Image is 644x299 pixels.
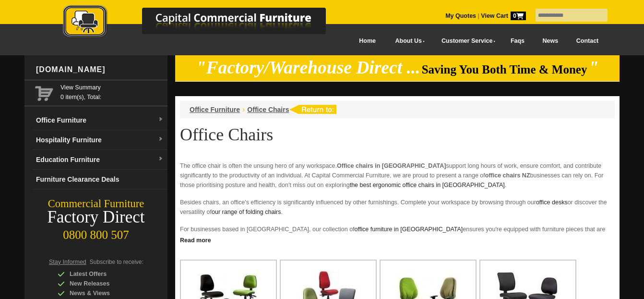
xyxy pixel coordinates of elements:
[32,111,167,130] a: Office Furnituredropdown
[180,224,615,253] p: For businesses based in [GEOGRAPHIC_DATA], our collection of ensures you're equipped with furnitu...
[32,55,167,84] div: [DOMAIN_NAME]
[58,279,149,288] div: New Releases
[337,162,446,169] strong: Office chairs in [GEOGRAPHIC_DATA]
[242,105,245,114] li: ›
[431,30,501,52] a: Customer Service
[589,58,599,77] em: "
[534,30,567,52] a: News
[32,130,167,150] a: Hospitality Furnituredropdown
[481,12,526,19] strong: View Cart
[158,117,164,123] img: dropdown
[190,106,240,113] a: Office Furniture
[158,137,164,142] img: dropdown
[36,5,372,43] a: Capital Commercial Furniture Logo
[24,197,167,211] div: Commercial Furniture
[60,83,164,100] span: 0 item(s), Total:
[60,83,164,92] a: View Summary
[49,259,86,265] span: Stay Informed
[180,125,615,144] h1: Office Chairs
[24,224,167,242] div: 0800 800 507
[32,170,167,189] a: Furniture Clearance Deals
[196,58,420,77] em: "Factory/Warehouse Direct ...
[180,198,615,217] p: Besides chairs, an office's efficiency is significantly influenced by other furnishings. Complete...
[180,161,615,190] p: The office chair is often the unsung hero of any workspace. support long hours of work, ensure co...
[32,150,167,170] a: Education Furnituredropdown
[175,233,620,245] a: Click to read more
[567,30,608,52] a: Contact
[445,12,476,19] a: My Quotes
[501,30,534,52] a: Faqs
[58,269,149,279] div: Latest Offers
[289,105,336,114] img: return to
[536,199,568,206] a: office desks
[158,156,164,162] img: dropdown
[479,12,526,19] a: View Cart0
[212,209,281,215] a: our range of folding chairs
[511,12,526,20] span: 0
[422,63,587,76] span: Saving You Both Time & Money
[385,30,431,52] a: About Us
[485,172,530,179] strong: office chairs NZ
[247,106,289,113] a: Office Chairs
[350,182,505,188] a: the best ergonomic office chairs in [GEOGRAPHIC_DATA]
[36,5,372,40] img: Capital Commercial Furniture Logo
[58,288,149,298] div: News & Views
[90,259,143,265] span: Subscribe to receive:
[355,226,463,233] a: office furniture in [GEOGRAPHIC_DATA]
[24,211,167,224] div: Factory Direct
